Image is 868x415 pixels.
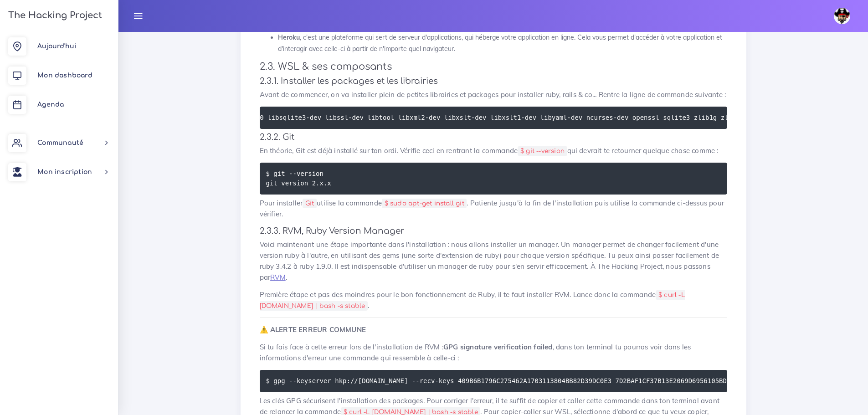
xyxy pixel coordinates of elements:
strong: ⚠️ ALERTE ERREUR COMMUNE [260,325,366,334]
strong: Heroku [278,33,300,41]
code: $ gpg --keyserver hkp://[DOMAIN_NAME] --recv-keys 409B6B1796C275462A1703113804BB82D39DC0E3 7D2BAF... [266,376,772,386]
span: Communauté [37,139,83,146]
code: $ curl -L [DOMAIN_NAME] | bash -s stable [260,290,685,311]
p: Première étape et pas des moindres pour le bon fonctionnement de Ruby, il te faut installer RVM. ... [260,289,727,311]
p: Si tu fais face à cette erreur lors de l'installation de RVM : , dans ton terminal tu pourras voi... [260,342,727,364]
li: , c'est une plateforme qui sert de serveur d'applications, qui héberge votre application en ligne... [278,32,727,55]
code: $ git --version [518,146,567,156]
a: RVM [270,273,286,282]
p: En théorie, Git est déjà installé sur ton ordi. Vérifie ceci en rentrant la commande qui devrait ... [260,145,727,156]
h4: 2.3.1. Installer les packages et les librairies [260,76,727,86]
p: Pour installer utilise la commande . Patiente jusqu'à la fin de l'installation puis utilise la co... [260,198,727,220]
p: Avant de commencer, on va installer plein de petites librairies et packages pour installer ruby, ... [260,89,727,100]
h4: 2.3.2. Git [260,132,727,142]
span: Mon dashboard [37,72,92,79]
span: Agenda [37,101,64,108]
h3: 2.3. WSL & ses composants [260,61,727,72]
code: $ sudo apt-get install git [382,199,467,208]
p: Voici maintenant une étape importante dans l'installation : nous allons installer un manager. Un ... [260,239,727,283]
code: $ git --version git version 2.x.x [266,169,334,188]
h3: The Hacking Project [5,10,102,20]
img: avatar [834,8,850,24]
h4: 2.3.3. RVM, Ruby Version Manager [260,226,727,236]
span: Aujourd'hui [37,43,76,50]
code: Git [303,199,317,208]
span: Mon inscription [37,169,92,175]
strong: GPG signature verification failed [443,343,553,351]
